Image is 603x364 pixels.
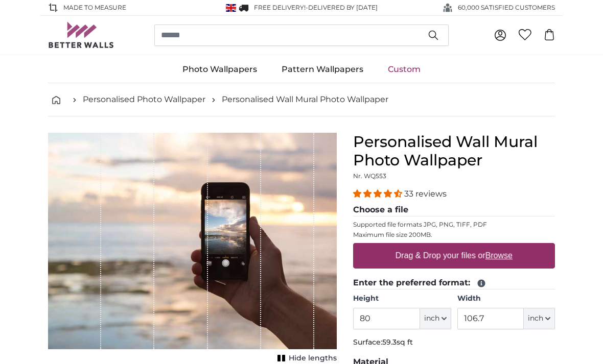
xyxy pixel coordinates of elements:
button: inch [420,308,451,329]
span: FREE delivery! [254,4,306,11]
u: Browse [485,251,513,260]
span: inch [528,313,543,324]
a: Personalised Wall Mural Photo Wallpaper [222,93,388,106]
a: Custom [376,56,433,83]
span: Hide lengths [289,353,337,363]
span: - [306,4,378,11]
h1: Personalised Wall Mural Photo Wallpaper [353,133,555,169]
img: United Kingdom [226,4,236,12]
span: 59.3sq ft [382,337,413,347]
nav: breadcrumbs [48,83,555,116]
label: Drag & Drop your files or [391,246,517,266]
p: Supported file formats JPG, PNG, TIFF, PDF [353,221,555,229]
a: Photo Wallpapers [170,56,269,83]
p: Surface: [353,337,555,348]
legend: Choose a file [353,204,555,216]
span: inch [424,313,439,324]
span: 4.33 stars [353,189,404,199]
span: Delivered by [DATE] [308,4,378,11]
span: Nr. WQ553 [353,172,386,180]
span: Made to Measure [63,3,126,12]
p: Maximum file size 200MB. [353,231,555,239]
a: Personalised Photo Wallpaper [83,93,205,106]
label: Height [353,294,451,304]
a: Pattern Wallpapers [269,56,376,83]
img: Betterwalls [48,22,114,48]
span: 33 reviews [404,189,447,199]
button: inch [524,308,555,329]
legend: Enter the preferred format: [353,277,555,289]
label: Width [457,294,555,304]
span: 60,000 SATISFIED CUSTOMERS [458,3,555,12]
